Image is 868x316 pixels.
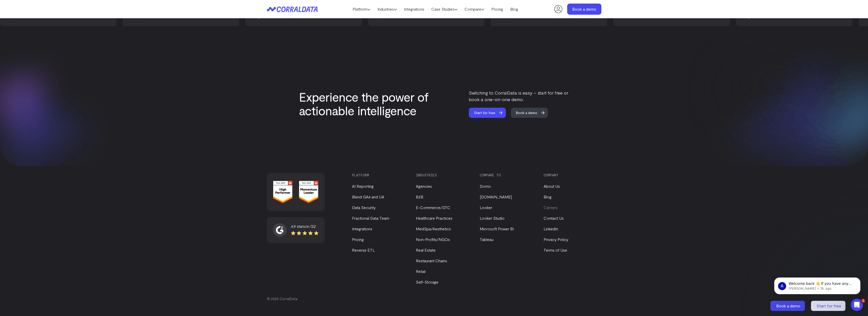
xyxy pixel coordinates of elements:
span: on G2 [305,224,316,229]
h3: Compare to [480,173,535,177]
a: Fractional Data Team [352,216,389,221]
a: Microsoft Power BI [480,227,514,231]
a: Reverse ETL [352,248,375,253]
a: Terms of Use [544,248,567,253]
a: Non-Profits/NGOs [416,237,450,242]
h2: Experience the power of actionable intelligence [299,90,433,117]
a: Pricing [352,237,364,242]
iframe: Intercom notifications message [767,267,868,302]
a: Start for free [469,108,510,118]
a: Book a demo [511,108,552,118]
div: 4.9 stars [291,223,319,229]
a: Domo [480,184,491,189]
span: 1 [861,299,865,303]
a: Blog [507,5,522,13]
a: Integrations [352,227,372,231]
a: MedSpa/Aesthetics [416,227,451,231]
a: Pricing [488,5,507,13]
iframe: Intercom live chat [851,299,863,311]
span: Book a demo [511,108,542,118]
a: Tableau [480,237,493,242]
a: Platform [349,5,374,13]
a: Compare [461,5,488,13]
a: Data Security [352,205,376,210]
a: Industries [374,5,400,13]
a: Blend GA4 and UA [352,195,384,199]
span: Book a demo [776,303,800,308]
a: Self-Storage [416,280,438,285]
a: B2B [416,195,423,199]
a: Real Estate [416,248,436,253]
a: Blog [544,195,551,199]
a: Agencies [416,184,432,189]
a: Contact Us [544,216,564,221]
a: Restaurant Chains [416,258,447,263]
a: Looker Studio [480,216,505,221]
span: Start for free [817,303,841,308]
a: Retail [416,269,426,274]
a: Book a demo [770,301,806,311]
h3: Industries [416,173,471,177]
h3: Platform [352,173,407,177]
a: Healthcare Practices [416,216,452,221]
a: Book a demo [567,4,601,15]
a: Looker [480,205,492,210]
a: 4.9 starson G2 [273,223,319,237]
a: About Us [544,184,560,189]
p: Switching to CorralData is easy – start for free or book a one-on-one demo. [469,89,569,103]
a: Privacy Policy [544,237,568,242]
span: Start for free [469,108,500,118]
a: Integrations [400,5,428,13]
a: LinkedIn [544,227,558,231]
a: Start for free [811,301,846,311]
a: [DOMAIN_NAME] [480,195,512,199]
a: Careers [544,205,558,210]
p: © 2025 CorralData [267,296,601,302]
a: AI Reporting [352,184,374,189]
a: Case Studies [428,5,461,13]
a: E-Commerce/DTC [416,205,450,210]
h3: Company [544,173,599,177]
